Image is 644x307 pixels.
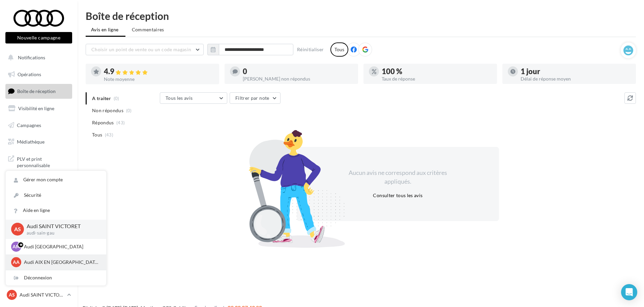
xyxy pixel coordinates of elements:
[20,291,64,298] p: Audi SAINT VICTORET
[104,68,214,75] div: 4.9
[105,132,113,137] span: (43)
[4,67,74,82] a: Opérations
[160,92,227,104] button: Tous les avis
[4,135,74,149] a: Médiathèque
[92,131,102,138] span: Tous
[621,284,637,300] div: Open Intercom Messenger
[27,230,95,236] p: audi-sain-gau
[9,291,15,298] span: AS
[4,101,74,116] a: Visibilité en ligne
[370,191,425,199] button: Consulter tous les avis
[6,270,106,285] div: Déconnexion
[230,92,281,104] button: Filtrer par note
[294,45,327,54] button: Réinitialiser
[104,77,214,82] div: Note moyenne
[14,225,21,233] span: AS
[521,76,631,81] div: Délai de réponse moyen
[13,259,20,266] span: AA
[18,55,45,60] span: Notifications
[27,222,95,230] p: Audi SAINT VICTORET
[12,243,20,250] span: AM
[17,88,56,94] span: Boîte de réception
[5,32,72,43] button: Nouvelle campagne
[330,42,348,57] div: Tous
[6,188,106,203] a: Sécurité
[18,105,54,111] span: Visibilité en ligne
[86,11,636,21] div: Boîte de réception
[4,84,74,98] a: Boîte de réception
[6,172,106,187] a: Gérer mon compte
[4,51,71,65] button: Notifications
[382,68,492,75] div: 100 %
[17,122,41,128] span: Campagnes
[17,139,45,145] span: Médiathèque
[91,47,191,52] span: Choisir un point de vente ou un code magasin
[6,203,106,218] a: Aide en ligne
[243,76,353,81] div: [PERSON_NAME] non répondus
[92,107,123,114] span: Non répondus
[17,154,69,169] span: PLV et print personnalisable
[92,119,114,126] span: Répondus
[24,243,98,250] p: Audi [GEOGRAPHIC_DATA]
[166,95,193,101] span: Tous les avis
[340,168,456,186] div: Aucun avis ne correspond aux critères appliqués.
[521,68,631,75] div: 1 jour
[86,44,204,55] button: Choisir un point de vente ou un code magasin
[132,26,164,33] span: Commentaires
[4,152,74,172] a: PLV et print personnalisable
[116,120,125,125] span: (43)
[5,288,72,301] a: AS Audi SAINT VICTORET
[126,108,132,113] span: (0)
[243,68,353,75] div: 0
[382,76,492,81] div: Taux de réponse
[24,259,98,266] p: Audi AIX EN [GEOGRAPHIC_DATA]
[18,71,41,77] span: Opérations
[4,118,74,132] a: Campagnes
